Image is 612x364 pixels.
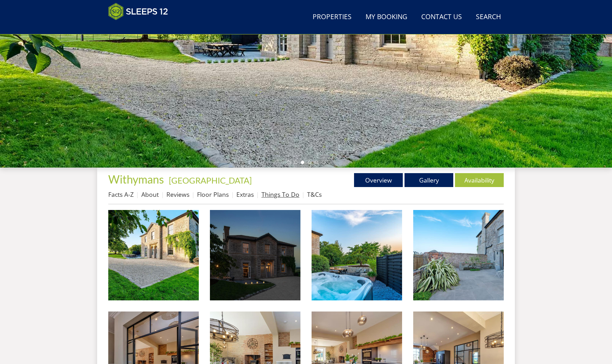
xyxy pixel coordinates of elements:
[455,173,504,187] a: Availability
[312,210,402,300] img: Withymans - Sleeps 12+2, with a private hot tub
[108,210,199,300] img: Withymans - Large group holiday house with a hot tub In Somerset
[166,175,252,185] span: -
[413,210,504,300] img: Withymans - Enjoy morning coffee in the courtyard at the back of the house
[473,9,504,25] a: Search
[108,172,166,186] a: Withymans
[261,190,299,199] a: Things To Do
[310,9,354,25] a: Properties
[236,190,254,199] a: Extras
[105,24,178,30] iframe: Customer reviews powered by Trustpilot
[108,3,168,20] img: Sleeps 12
[166,190,189,199] a: Reviews
[354,173,403,187] a: Overview
[141,190,159,199] a: About
[405,173,453,187] a: Gallery
[197,190,229,199] a: Floor Plans
[363,9,410,25] a: My Booking
[307,190,322,199] a: T&Cs
[108,190,134,199] a: Facts A-Z
[418,9,465,25] a: Contact Us
[169,175,252,185] a: [GEOGRAPHIC_DATA]
[210,210,300,300] img: Withymans - Dog friendly holidays in Somerset for up to 14 guests
[108,172,164,186] span: Withymans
